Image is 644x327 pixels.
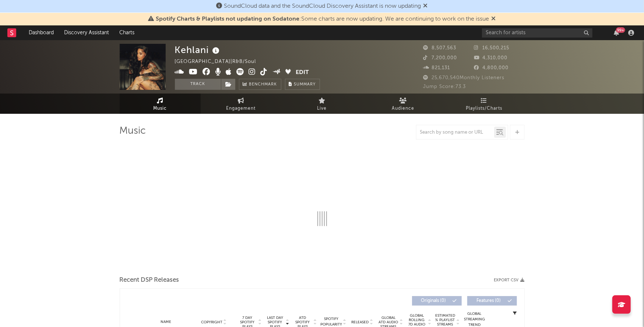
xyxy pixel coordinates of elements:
[472,299,506,303] span: Features ( 0 )
[226,104,256,113] span: Engagement
[153,104,167,113] span: Music
[142,319,190,325] div: Name
[474,66,508,70] span: 4,800,000
[285,79,320,90] button: Summary
[175,57,265,66] div: [GEOGRAPHIC_DATA] | R&B/Soul
[423,56,457,60] span: 7,200,000
[392,104,414,113] span: Audience
[423,75,505,80] span: 25,670,540 Monthly Listeners
[239,79,281,90] a: Benchmark
[492,16,496,22] span: Dismiss
[466,104,502,113] span: Playlists/Charts
[412,296,462,306] button: Originals(0)
[494,278,525,282] button: Export CSV
[294,82,316,87] span: Summary
[363,94,444,114] a: Audience
[175,79,221,90] button: Track
[114,25,140,40] a: Charts
[296,68,309,77] button: Edit
[416,130,494,136] input: Search by song name or URL
[423,84,466,89] span: Jump Score: 73.3
[482,28,592,38] input: Search for artists
[282,94,363,114] a: Live
[249,80,277,89] span: Benchmark
[175,44,222,56] div: Kehlani
[201,320,222,324] span: Copyright
[24,25,59,40] a: Dashboard
[417,299,451,303] span: Originals ( 0 )
[224,3,421,9] span: SoundCloud data and the SoundCloud Discovery Assistant is now updating
[474,56,507,60] span: 4,310,000
[616,27,625,33] div: 99 +
[156,16,489,22] span: : Some charts are now updating. We are continuing to work on the issue
[423,66,450,70] span: 821,131
[614,30,619,36] button: 99+
[474,46,509,50] span: 16,500,215
[120,94,201,114] a: Music
[467,296,517,306] button: Features(0)
[120,276,179,285] span: Recent DSP Releases
[423,46,457,50] span: 8,507,563
[444,94,525,114] a: Playlists/Charts
[201,94,282,114] a: Engagement
[423,3,428,9] span: Dismiss
[156,16,300,22] span: Spotify Charts & Playlists not updating on Sodatone
[317,104,327,113] span: Live
[352,320,369,324] span: Released
[59,25,114,40] a: Discovery Assistant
